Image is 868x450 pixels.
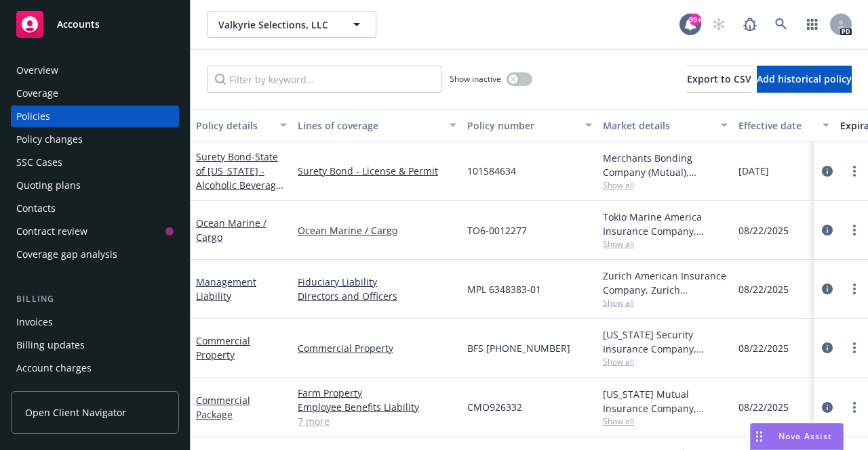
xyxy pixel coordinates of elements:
[11,357,179,379] a: Account charges
[819,281,835,297] a: circleInformation
[733,109,835,141] button: Effective date
[819,340,835,356] a: circleInformation
[778,430,832,442] span: Nova Assist
[736,11,764,38] a: Report a Bug
[738,223,789,238] span: 08/22/2025
[603,238,728,250] span: Show all
[11,244,179,265] a: Coverage gap analysis
[16,221,87,242] div: Contract review
[16,129,83,150] div: Policy changes
[218,18,336,32] span: Valkyrie Selections, LLC
[16,244,117,265] div: Coverage gap analysis
[16,311,53,333] div: Invoices
[298,118,441,133] div: Lines of coverage
[298,414,456,428] a: 7 more
[298,341,456,355] a: Commercial Property
[751,424,768,449] div: Drag to move
[846,340,863,356] a: more
[603,297,728,309] span: Show all
[11,175,179,196] a: Quoting plans
[738,282,789,296] span: 08/22/2025
[738,118,814,133] div: Effective date
[467,223,527,238] span: TO6-0012277
[292,109,462,141] button: Lines of coverage
[11,221,179,242] a: Contract review
[11,60,179,81] a: Overview
[298,275,456,289] a: Fiduciary Liability
[738,400,789,414] span: 08/22/2025
[450,73,501,85] span: Show inactive
[750,423,844,450] button: Nova Assist
[738,164,769,178] span: [DATE]
[467,341,570,355] span: BFS [PHONE_NUMBER]
[757,72,852,85] span: Add historical policy
[819,222,835,238] a: circleInformation
[603,328,728,356] div: [US_STATE] Security Insurance Company, Liberty Mutual
[196,275,256,302] a: Management Liability
[738,341,789,355] span: 08/22/2025
[207,11,376,38] button: Valkyrie Selections, LLC
[298,289,456,303] a: Directors and Officers
[11,106,179,127] a: Policies
[16,198,56,219] div: Contacts
[597,109,733,141] button: Market details
[298,400,456,414] a: Employee Benefits Liability
[298,386,456,400] a: Farm Property
[687,66,751,93] button: Export to CSV
[462,109,597,141] button: Policy number
[11,129,179,150] a: Policy changes
[846,222,863,238] a: more
[16,357,92,379] div: Account charges
[768,11,795,38] a: Search
[191,109,292,141] button: Policy details
[11,83,179,104] a: Coverage
[196,217,267,244] a: Ocean Marine / Cargo
[819,163,835,179] a: circleInformation
[11,334,179,356] a: Billing updates
[603,179,728,191] span: Show all
[16,175,81,196] div: Quoting plans
[196,334,250,361] a: Commercial Property
[11,5,179,43] a: Accounts
[16,334,85,356] div: Billing updates
[16,106,50,127] div: Policies
[196,394,250,421] a: Commercial Package
[603,356,728,367] span: Show all
[467,118,577,133] div: Policy number
[16,60,58,81] div: Overview
[467,282,541,296] span: MPL 6348383-01
[603,387,728,415] div: [US_STATE] Mutual Insurance Company, [US_STATE] Mutual Insurance
[11,152,179,173] a: SSC Cases
[11,311,179,333] a: Invoices
[11,292,179,306] div: Billing
[819,399,835,415] a: circleInformation
[196,150,281,206] a: Surety Bond
[196,118,272,133] div: Policy details
[298,223,456,238] a: Ocean Marine / Cargo
[16,83,58,104] div: Coverage
[57,19,100,30] span: Accounts
[799,11,826,38] a: Switch app
[25,405,126,420] span: Open Client Navigator
[207,66,441,93] input: Filter by keyword...
[689,14,701,26] div: 99+
[603,210,728,238] div: Tokio Marine America Insurance Company, [GEOGRAPHIC_DATA] Marine America
[11,198,179,219] a: Contacts
[603,415,728,427] span: Show all
[705,11,732,38] a: Start snowing
[603,269,728,297] div: Zurich American Insurance Company, Zurich Insurance Group, Coalition Insurance Solutions (MGA)
[687,72,751,85] span: Export to CSV
[846,281,863,297] a: more
[846,163,863,179] a: more
[467,164,516,178] span: 101584634
[846,399,863,415] a: more
[298,164,456,178] a: Surety Bond - License & Permit
[603,118,713,133] div: Market details
[603,151,728,179] div: Merchants Bonding Company (Mutual), Merchants Bonding Company
[16,152,62,173] div: SSC Cases
[467,400,522,414] span: CMO926332
[757,66,852,93] button: Add historical policy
